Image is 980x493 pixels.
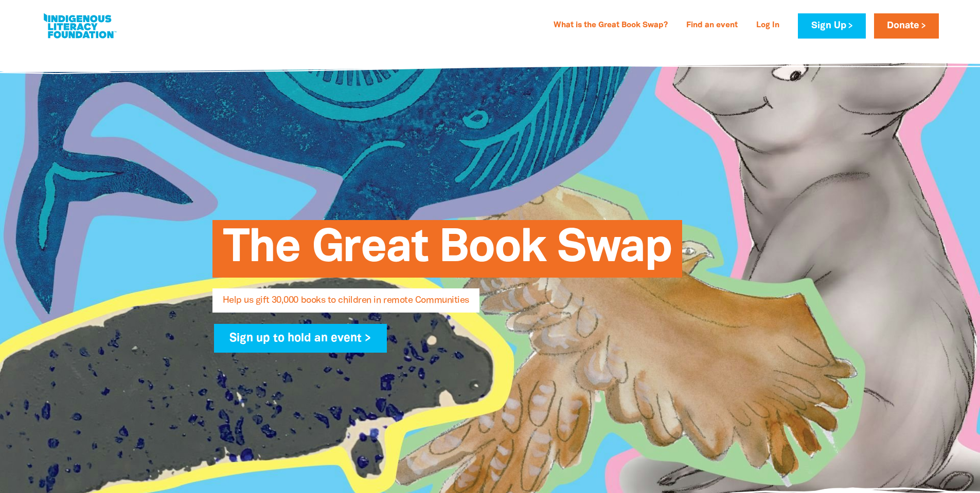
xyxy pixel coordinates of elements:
a: Find an event [680,17,744,34]
a: What is the Great Book Swap? [547,17,674,34]
span: The Great Book Swap [223,228,672,278]
a: Sign up to hold an event > [214,324,387,353]
a: Donate [874,13,939,39]
span: Help us gift 30,000 books to children in remote Communities [223,296,469,313]
a: Log In [750,17,786,34]
a: Sign Up [798,13,865,39]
